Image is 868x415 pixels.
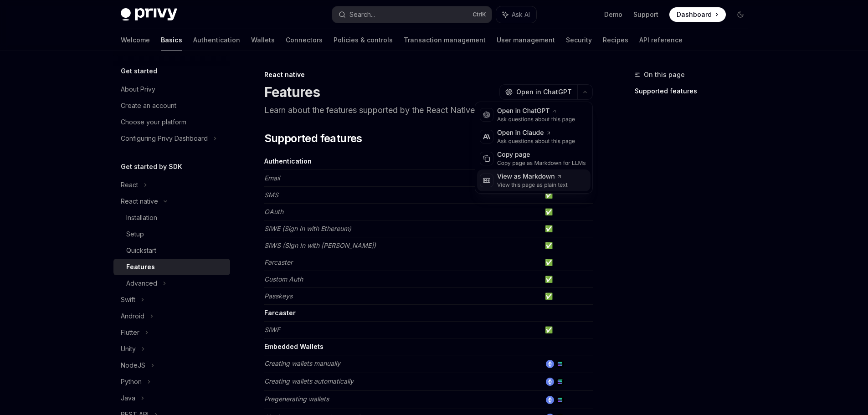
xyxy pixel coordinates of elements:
em: Pregenerating wallets [264,395,329,403]
div: View this page as plain text [497,181,568,189]
div: Copy page as Markdown for LLMs [497,159,586,167]
a: Security [566,29,592,51]
span: Supported features [264,131,362,146]
span: Ctrl K [473,11,486,18]
a: Wallets [251,29,275,51]
a: Connectors [286,29,323,51]
img: ethereum.png [546,360,554,368]
a: Dashboard [669,7,726,22]
a: About Privy [113,81,230,97]
a: Policies & controls [334,29,393,51]
div: Android [121,311,144,322]
div: Swift [121,294,135,305]
td: ✅ [541,187,593,204]
div: Flutter [121,327,139,338]
img: solana.png [556,396,564,404]
a: Demo [604,10,622,19]
div: Java [121,393,135,404]
div: Features [126,261,155,272]
em: SIWE (Sign In with Ethereum) [264,225,351,232]
em: SIWF [264,326,280,333]
h5: Get started [121,66,157,77]
strong: Authentication [264,157,312,165]
a: Choose your platform [113,114,230,130]
em: Email [264,174,280,182]
a: Features [113,259,230,275]
a: Recipes [603,29,628,51]
img: ethereum.png [546,378,554,386]
td: ✅ [541,288,593,305]
div: Ask questions about this page [497,138,575,145]
span: Dashboard [677,10,712,19]
em: SMS [264,191,278,199]
div: Create an account [121,100,176,111]
img: solana.png [556,360,564,368]
div: Unity [121,343,136,354]
button: Toggle dark mode [733,7,748,22]
td: ✅ [541,322,593,338]
td: ✅ [541,254,593,271]
td: ✅ [541,204,593,220]
button: Search...CtrlK [332,6,492,23]
div: Copy page [497,150,586,159]
div: Choose your platform [121,117,186,128]
img: solana.png [556,378,564,386]
em: Creating wallets manually [264,359,340,367]
div: Open in ChatGPT [497,107,575,116]
img: ethereum.png [546,396,554,404]
a: Welcome [121,29,150,51]
div: Quickstart [126,245,156,256]
strong: Embedded Wallets [264,343,324,350]
button: Open in ChatGPT [499,84,577,100]
a: Authentication [193,29,240,51]
a: Transaction management [404,29,486,51]
div: Installation [126,212,157,223]
div: View as Markdown [497,172,568,181]
div: React [121,179,138,190]
a: Setup [113,226,230,242]
img: dark logo [121,8,177,21]
a: API reference [639,29,683,51]
div: Search... [349,9,375,20]
span: On this page [644,69,685,80]
span: Ask AI [512,10,530,19]
a: Supported features [635,84,755,98]
a: Support [633,10,658,19]
span: Open in ChatGPT [516,87,572,97]
td: ✅ [541,237,593,254]
em: Passkeys [264,292,293,300]
div: React native [121,196,158,207]
td: ✅ [541,220,593,237]
div: About Privy [121,84,155,95]
em: SIWS (Sign In with [PERSON_NAME]) [264,241,376,249]
div: React native [264,70,593,79]
em: Creating wallets automatically [264,377,354,385]
a: User management [497,29,555,51]
a: Quickstart [113,242,230,259]
strong: Farcaster [264,309,296,317]
a: Create an account [113,97,230,114]
div: Ask questions about this page [497,116,575,123]
em: Farcaster [264,258,293,266]
div: Setup [126,229,144,240]
em: Custom Auth [264,275,303,283]
a: Basics [161,29,182,51]
em: OAuth [264,208,283,215]
div: Python [121,376,142,387]
div: NodeJS [121,360,145,371]
h5: Get started by SDK [121,161,182,172]
div: Open in Claude [497,128,575,138]
p: Learn about the features supported by the React Native SDK [264,104,593,117]
div: Advanced [126,278,157,289]
div: Configuring Privy Dashboard [121,133,208,144]
td: ✅ [541,271,593,288]
h1: Features [264,84,320,100]
a: Installation [113,210,230,226]
button: Ask AI [496,6,536,23]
